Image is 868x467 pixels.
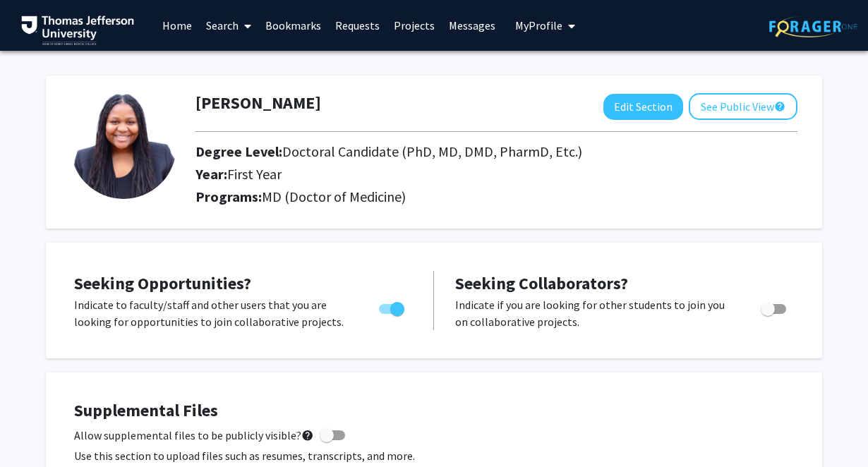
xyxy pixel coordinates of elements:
button: Edit Section [603,94,683,120]
p: Use this section to upload files such as resumes, transcripts, and more. [74,447,794,464]
div: Toggle [373,296,412,317]
img: ForagerOne Logo [769,16,857,37]
a: Bookmarks [258,1,328,50]
p: Indicate to faculty/staff and other users that you are looking for opportunities to join collabor... [74,296,352,330]
h2: Year: [195,166,689,183]
span: Seeking Collaborators? [455,272,628,294]
span: First Year [227,165,282,183]
p: Indicate if you are looking for other students to join you on collaborative projects. [455,296,734,330]
img: Thomas Jefferson University Logo [21,16,134,45]
a: Requests [328,1,387,50]
span: Doctoral Candidate (PhD, MD, DMD, PharmD, Etc.) [282,142,582,160]
h2: Degree Level: [195,143,689,160]
img: Profile Picture [71,93,176,199]
span: MD (Doctor of Medicine) [262,188,406,205]
iframe: Chat [11,404,60,456]
a: Projects [387,1,442,50]
h1: [PERSON_NAME] [195,93,321,114]
mat-icon: help [774,98,785,115]
span: Seeking Opportunities? [74,272,251,294]
a: Search [199,1,258,50]
h2: Programs: [195,188,797,205]
button: See Public View [689,93,797,120]
span: Allow supplemental files to be publicly visible? [74,427,314,444]
h4: Supplemental Files [74,401,794,421]
div: Toggle [755,296,794,317]
a: Home [155,1,199,50]
mat-icon: help [301,427,314,444]
span: My Profile [515,18,562,32]
a: Messages [442,1,502,50]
